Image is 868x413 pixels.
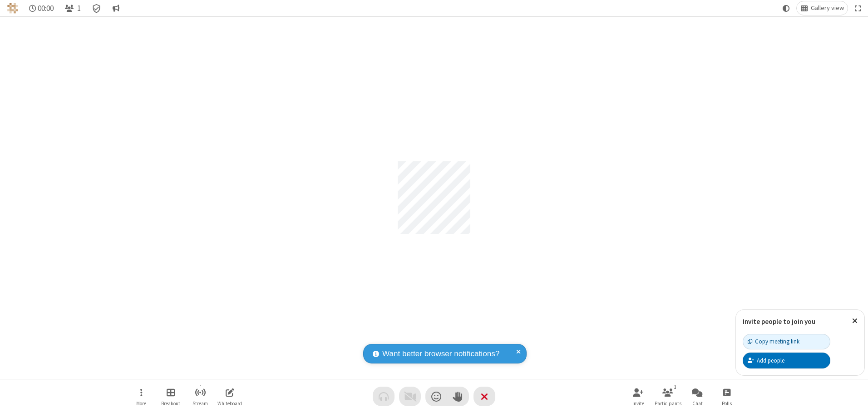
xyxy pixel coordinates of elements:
[425,387,447,406] button: Send a reaction
[192,401,208,406] span: Stream
[61,1,84,15] button: Open participant list
[187,383,214,409] button: Start streaming
[632,401,644,406] span: Invite
[128,383,155,409] button: Open menu
[7,3,18,14] img: QA Selenium DO NOT DELETE OR CHANGE
[655,401,681,406] span: Participants
[217,401,242,406] span: Whiteboard
[851,1,865,15] button: Fullscreen
[25,1,58,15] div: Timer
[779,1,794,15] button: Using system theme
[743,353,830,368] button: Add people
[845,310,864,332] button: Close popover
[811,5,844,12] span: Gallery view
[161,401,180,406] span: Breakout
[743,334,830,349] button: Copy meeting link
[692,401,703,406] span: Chat
[399,387,421,406] button: Video
[373,387,395,406] button: Audio problem - check your Internet connection or call by phone
[748,337,799,346] div: Copy meeting link
[671,383,679,391] div: 1
[382,348,499,360] span: Want better browser notifications?
[447,387,469,406] button: Raise hand
[625,383,652,409] button: Invite participants (Alt+I)
[743,317,815,326] label: Invite people to join you
[157,383,184,409] button: Manage Breakout Rooms
[88,1,105,15] div: Meeting details Encryption enabled
[722,401,732,406] span: Polls
[216,383,243,409] button: Open shared whiteboard
[713,383,740,409] button: Open poll
[77,4,81,13] span: 1
[38,4,54,13] span: 00:00
[654,383,681,409] button: Open participant list
[108,1,123,15] button: Conversation
[797,1,848,15] button: Change layout
[473,387,495,406] button: End or leave meeting
[136,401,146,406] span: More
[684,383,711,409] button: Open chat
